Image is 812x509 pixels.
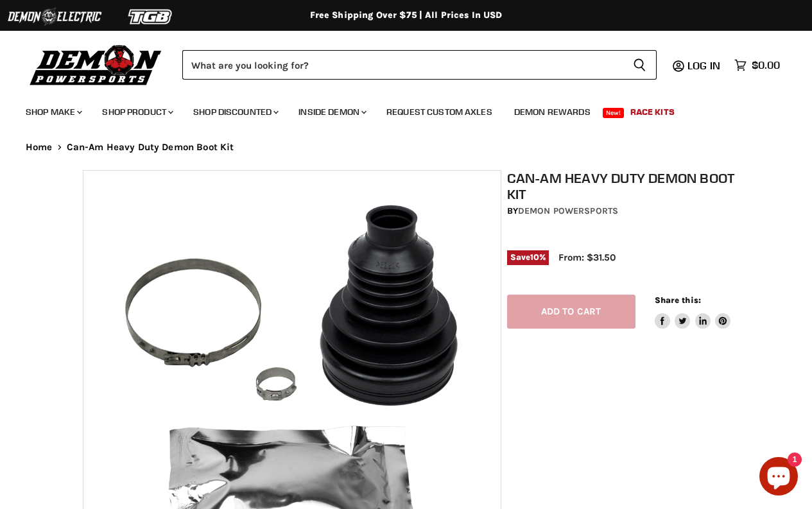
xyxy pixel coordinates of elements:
[530,252,539,262] span: 10
[558,252,616,263] span: From: $31.50
[6,4,103,29] img: Demon Electric Logo 2
[289,99,374,125] a: Inside Demon
[16,94,777,125] ul: Main menu
[184,99,286,125] a: Shop Discounted
[728,56,786,74] a: $0.00
[92,99,181,125] a: Shop Product
[377,99,502,125] a: Request Custom Axles
[603,108,625,118] span: New!
[621,99,684,125] a: Race Kits
[507,170,736,202] h1: Can-Am Heavy Duty Demon Boot Kit
[507,250,549,264] span: Save %
[655,295,701,305] span: Share this:
[507,204,736,218] div: by
[623,50,657,80] button: Search
[655,295,731,329] aside: Share this:
[752,59,780,71] span: $0.00
[67,142,234,153] span: Can-Am Heavy Duty Demon Boot Kit
[682,60,728,71] a: Log in
[687,59,720,72] span: Log in
[26,142,53,153] a: Home
[505,99,600,125] a: Demon Rewards
[26,42,166,87] img: Demon Powersports
[182,50,623,80] input: Search
[518,205,618,216] a: Demon Powersports
[103,4,199,29] img: TGB Logo 2
[756,457,802,499] inbox-online-store-chat: Shopify online store chat
[16,99,90,125] a: Shop Make
[182,50,657,80] form: Product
